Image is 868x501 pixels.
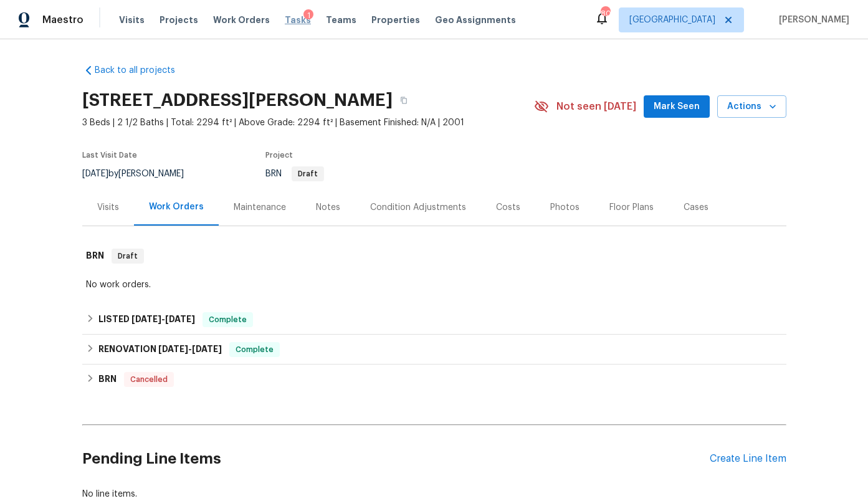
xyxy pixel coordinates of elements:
span: BRN [265,169,324,178]
span: Draft [113,250,143,262]
span: [DATE] [165,315,195,323]
div: BRN Draft [82,236,786,276]
div: No line items. [82,488,786,500]
div: 1 [303,9,313,22]
div: Photos [550,201,579,214]
h6: LISTED [98,312,195,327]
div: Condition Adjustments [370,201,466,214]
span: Complete [231,343,279,356]
span: Properties [371,14,420,26]
span: Maestro [42,14,83,26]
a: Back to all projects [82,64,202,77]
div: Work Orders [149,201,204,213]
span: [DATE] [82,169,108,178]
div: Costs [496,201,520,214]
div: 80 [601,7,609,20]
div: Cases [684,201,708,214]
span: [GEOGRAPHIC_DATA] [629,14,715,26]
div: No work orders. [86,279,783,291]
span: [PERSON_NAME] [774,14,849,26]
h6: BRN [86,249,104,264]
span: Geo Assignments [435,14,516,26]
span: [DATE] [192,345,222,353]
button: Actions [717,95,786,118]
span: Actions [727,99,776,115]
div: by [PERSON_NAME] [82,166,199,181]
div: RENOVATION [DATE]-[DATE]Complete [82,335,786,365]
div: LISTED [DATE]-[DATE]Complete [82,305,786,335]
span: Cancelled [125,373,173,386]
span: Not seen [DATE] [556,100,636,113]
span: Draft [293,170,323,178]
span: [DATE] [158,345,188,353]
span: 3 Beds | 2 1/2 Baths | Total: 2294 ft² | Above Grade: 2294 ft² | Basement Finished: N/A | 2001 [82,117,534,129]
div: BRN Cancelled [82,365,786,394]
span: Visits [119,14,145,26]
div: Maintenance [234,201,286,214]
span: [DATE] [131,315,161,323]
h6: BRN [98,372,117,387]
span: - [131,315,195,323]
div: Floor Plans [609,201,654,214]
div: Visits [97,201,119,214]
span: Teams [326,14,356,26]
span: Work Orders [213,14,270,26]
h2: [STREET_ADDRESS][PERSON_NAME] [82,94,393,107]
span: Complete [204,313,252,326]
span: Tasks [285,16,311,24]
button: Mark Seen [644,95,710,118]
h6: RENOVATION [98,342,222,357]
span: Mark Seen [654,99,700,115]
button: Copy Address [393,89,415,112]
div: Notes [316,201,340,214]
span: - [158,345,222,353]
span: Project [265,151,293,159]
div: Create Line Item [710,453,786,465]
span: Projects [160,14,198,26]
h2: Pending Line Items [82,430,710,488]
span: Last Visit Date [82,151,137,159]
